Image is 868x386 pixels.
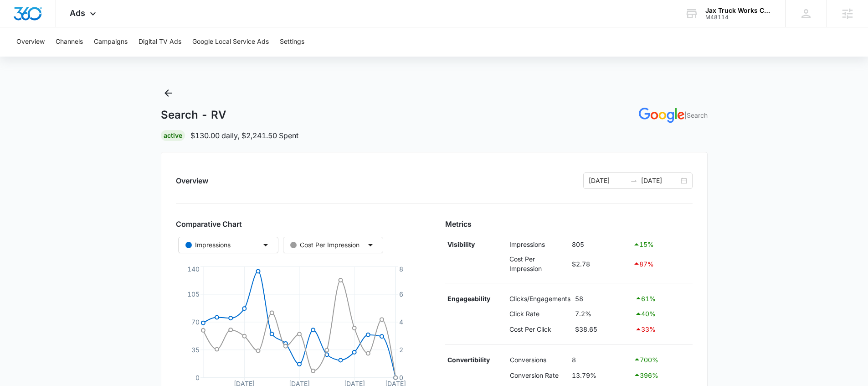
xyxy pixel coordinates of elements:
[633,354,690,365] div: 700 %
[283,237,383,253] button: Cost Per Impression
[633,258,690,269] div: 87 %
[573,306,632,322] td: 7.2%
[195,374,199,381] tspan: 0
[161,130,185,141] div: Active
[630,177,637,184] span: swap-right
[399,374,403,381] tspan: 0
[445,219,693,230] h3: Metrics
[573,322,632,337] td: $38.65
[570,252,631,276] td: $2.78
[705,7,772,14] div: account name
[56,27,83,57] button: Channels
[507,252,570,276] td: Cost Per Impression
[589,176,627,186] input: Start date
[570,237,631,252] td: 805
[178,237,278,253] button: Impressions
[635,324,690,335] div: 33 %
[176,219,423,230] h3: Comparative Chart
[16,27,45,57] button: Overview
[641,176,679,186] input: End date
[190,130,298,141] p: $130.00 daily , $2,241.50 Spent
[399,318,403,326] tspan: 4
[447,356,490,364] strong: Convertibility
[570,352,631,368] td: 8
[187,265,199,272] tspan: 140
[399,265,403,272] tspan: 8
[633,370,690,381] div: 396 %
[573,291,632,306] td: 58
[630,177,637,184] span: to
[290,240,360,250] div: Cost Per Impression
[185,240,231,250] div: Impressions
[447,240,475,248] strong: Visibility
[161,86,175,100] button: Back
[570,367,631,383] td: 13.79%
[635,293,690,304] div: 61 %
[70,8,85,18] span: Ads
[399,290,403,298] tspan: 6
[508,367,570,383] td: Conversion Rate
[94,27,128,57] button: Campaigns
[507,306,573,322] td: Click Rate
[191,318,199,326] tspan: 70
[280,27,304,57] button: Settings
[633,239,690,250] div: 15 %
[508,352,570,368] td: Conversions
[447,295,490,303] strong: Engageability
[176,175,208,186] h2: Overview
[705,14,772,21] div: account id
[192,27,269,57] button: Google Local Service Ads
[187,290,199,298] tspan: 105
[191,346,199,354] tspan: 35
[684,110,708,120] p: | Search
[161,108,226,122] h1: Search - RV
[399,346,403,354] tspan: 2
[639,108,684,123] img: GOOGLE_ADS
[507,291,573,306] td: Clicks/Engagements
[635,308,690,319] div: 40 %
[507,322,573,337] td: Cost Per Click
[507,237,570,252] td: Impressions
[139,27,181,57] button: Digital TV Ads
